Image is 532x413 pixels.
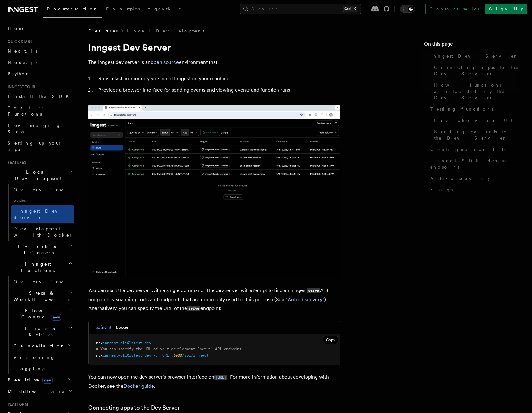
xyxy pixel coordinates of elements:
button: Events & Triggers [5,241,74,258]
span: Examples [106,6,140,11]
span: inngest-cli@latest [103,353,142,358]
span: [URL]: [160,353,173,358]
button: npx (npm) [94,321,111,334]
a: Your first Functions [5,102,74,120]
span: Local Development [5,169,69,181]
a: Leveraging Steps [5,120,74,137]
span: Node.js [8,60,37,65]
button: Inngest Functions [5,258,74,276]
span: # You can specify the URL of your development `serve` API endpoint [96,347,242,351]
span: Home [8,25,25,32]
span: Inngest tour [5,84,35,89]
button: Cancellation [11,340,74,352]
a: Inngest Dev Server [11,205,74,223]
a: Connecting apps to the Dev Server [88,403,180,412]
button: Middleware [5,386,74,397]
button: Errors & Retries [11,323,74,340]
p: You can start the dev server with a single command. The dev server will attempt to find an Innges... [88,286,340,313]
span: Inngest SDK debug endpoint [430,158,519,170]
a: Auto-discovery [288,296,323,302]
button: Search...Ctrl+K [240,4,361,14]
span: Logging [14,366,46,371]
div: Local Development [5,184,74,241]
span: Testing functions [430,106,494,112]
code: serve [307,288,320,293]
span: Flow Control [11,307,69,320]
a: AgentKit [144,2,185,17]
a: Install the SDK [5,91,74,102]
span: npx [96,353,103,358]
a: Inngest SDK debug endpoint [428,155,519,173]
a: Setting up your app [5,137,74,155]
span: Features [88,28,118,34]
span: -u [153,353,158,358]
a: Testing functions [428,103,519,115]
span: Leveraging Steps [8,123,61,134]
span: Inngest Dev Server [426,53,517,59]
span: Development with Docker [14,226,73,238]
span: inngest-cli@latest [103,341,142,345]
span: Invoke via UI [434,117,518,123]
a: [URL] [214,374,227,380]
a: Versioning [11,352,74,363]
span: Next.js [8,49,37,54]
span: Setting up your app [8,141,62,152]
a: Next.js [5,45,74,57]
a: Contact sales [425,4,483,14]
span: Overview [14,187,78,192]
span: Steps & Workflows [11,290,70,302]
h1: Inngest Dev Server [88,42,340,53]
span: 3000 [173,353,182,358]
a: Home [5,23,74,34]
a: open source [151,59,179,65]
a: How functions are loaded by the Dev Server [432,79,519,103]
h4: On this page [424,40,519,50]
button: Flow Controlnew [11,305,74,323]
span: Guides [11,195,74,205]
span: AgentKit [147,6,181,11]
span: /api/inngest [182,353,209,358]
span: dev [145,341,151,345]
a: Documentation [43,2,102,18]
span: Quick start [5,39,32,44]
button: Realtimenew [5,374,74,386]
button: Docker [116,321,128,334]
span: Flags [430,186,453,193]
a: Node.js [5,57,74,68]
a: Configuration file [428,144,519,155]
span: Realtime [5,377,53,383]
span: Python [8,71,31,76]
a: Overview [11,184,74,195]
a: Local Development [127,28,204,34]
button: Toggle dark mode [400,5,415,13]
a: Examples [102,2,144,17]
span: Sending events to the Dev Server [434,129,519,141]
a: Sending events to the Dev Server [432,126,519,144]
a: Flags [428,184,519,195]
span: Connecting apps to the Dev Server [434,64,519,77]
a: Development with Docker [11,223,74,241]
span: Inngest Dev Server [14,209,67,220]
button: Copy [323,336,338,344]
span: Your first Functions [8,105,45,117]
a: Overview [11,276,74,287]
span: new [51,314,61,321]
a: Sign Up [485,4,527,14]
span: Install the SDK [8,94,73,99]
kbd: Ctrl+K [343,6,357,12]
li: Runs a fast, in-memory version of Inngest on your machine [96,74,340,83]
button: Local Development [5,166,74,184]
span: Overview [14,279,78,284]
span: How functions are loaded by the Dev Server [434,82,519,101]
span: Configuration file [430,146,507,152]
span: Cancellation [11,343,66,349]
a: Logging [11,363,74,374]
span: Inngest Functions [5,261,68,273]
li: Provides a browser interface for sending events and viewing events and function runs [96,86,340,95]
a: Auto-discovery [428,173,519,184]
img: Dev Server Demo [88,105,340,276]
span: Documentation [47,6,99,11]
a: Inngest Dev Server [424,50,519,62]
span: dev [145,353,151,358]
span: Features [5,160,26,165]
